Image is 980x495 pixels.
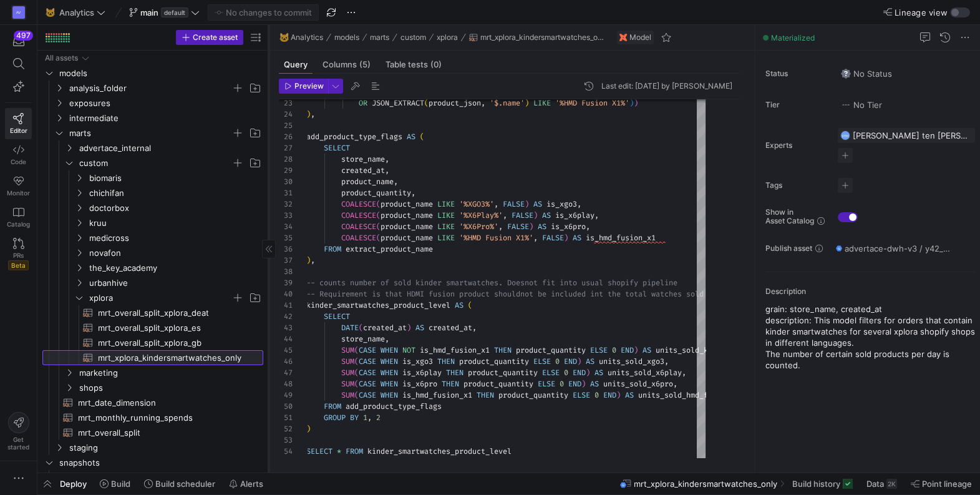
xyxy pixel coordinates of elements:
[564,356,577,366] span: END
[279,333,293,345] div: 44
[538,222,546,232] span: AS
[555,98,629,108] span: '%HMD Fusion X1%'
[279,120,293,131] div: 25
[8,260,29,270] span: Beta
[279,401,293,412] div: 50
[279,221,293,232] div: 34
[577,199,581,209] span: ,
[386,61,442,69] span: Table tests
[494,345,512,355] span: THEN
[472,323,477,333] span: ,
[5,139,32,170] a: Code
[240,479,263,489] span: Alerts
[407,323,411,333] span: )
[60,479,87,489] span: Deploy
[279,434,293,446] div: 53
[625,390,634,400] span: AS
[434,30,461,45] button: xplora
[294,82,324,91] span: Preview
[568,379,581,389] span: END
[367,30,392,45] button: marts
[341,334,385,344] span: store_name
[520,289,704,299] span: not be included int the total watches sold
[402,345,415,355] span: NOT
[551,222,586,232] span: is_x6pro
[573,368,586,378] span: END
[381,356,398,366] span: WHEN
[381,199,433,209] span: product_name
[608,368,682,378] span: units_sold_x6play
[529,222,533,232] span: )
[5,2,32,23] a: AV
[533,356,551,366] span: ELSE
[477,390,494,400] span: THEN
[533,210,538,220] span: )
[306,446,332,456] span: SELECT
[279,232,293,243] div: 35
[7,189,30,197] span: Monitor
[140,7,158,17] span: main
[354,390,359,400] span: (
[634,479,777,489] span: mrt_xplora_kindersmartwatches_only
[430,61,442,69] span: (0)
[161,7,188,17] span: default
[838,66,895,82] button: No statusNo Status
[603,379,673,389] span: units_sold_x6pro
[5,108,32,139] a: Editor
[11,158,26,165] span: Code
[111,479,130,489] span: Build
[341,188,411,198] span: product_quantity
[323,61,371,69] span: Columns
[498,222,503,232] span: ,
[13,252,24,259] span: PRs
[463,379,533,389] span: product_quantity
[138,473,221,494] button: Build scheduler
[385,154,389,164] span: ,
[643,345,651,355] span: AS
[533,233,538,243] span: ,
[601,82,732,91] div: Last edit: [DATE] by [PERSON_NAME]
[429,323,472,333] span: created_at
[466,30,609,45] button: mrt_xplora_kindersmartwatches_only
[402,390,472,400] span: is_hmd_fusion_x1
[385,334,389,344] span: ,
[594,368,603,378] span: AS
[673,379,677,389] span: ,
[341,379,354,389] span: SUM
[603,390,616,400] span: END
[586,222,590,232] span: ,
[279,176,293,187] div: 30
[10,127,27,134] span: Editor
[555,356,560,366] span: 0
[279,79,328,94] button: Preview
[381,210,433,220] span: product_name
[629,98,634,108] span: )
[845,243,954,253] span: advertace-dwh-v3 / y42_Analytics_main / mrt_xplora_kindersmartwatches_only
[385,165,389,175] span: ,
[279,243,293,255] div: 36
[376,413,381,423] span: 2
[341,177,394,187] span: product_name
[437,222,455,232] span: LIKE
[279,345,293,356] div: 45
[494,199,498,209] span: ,
[363,413,367,423] span: 1
[279,131,293,142] div: 26
[346,401,442,411] span: add_product_type_flags
[468,368,538,378] span: product_quantity
[586,233,656,243] span: is_hmd_fusion_x1
[306,289,520,299] span: -- Requirement is that HDMI fusion product should
[279,367,293,378] div: 47
[350,413,359,423] span: BY
[279,266,293,277] div: 38
[525,199,529,209] span: )
[525,278,677,288] span: not fit into usual shopify pipeline
[381,368,398,378] span: WHEN
[367,413,372,423] span: ,
[370,33,389,42] span: marts
[279,311,293,322] div: 42
[279,187,293,198] div: 31
[792,479,840,489] span: Build history
[279,423,293,434] div: 52
[223,473,269,494] button: Alerts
